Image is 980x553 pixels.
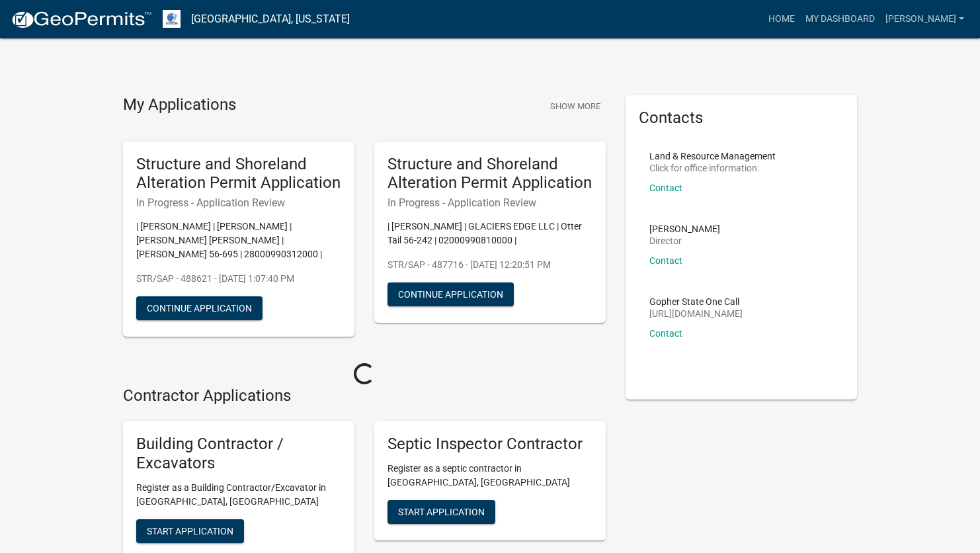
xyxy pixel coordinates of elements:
[191,8,350,30] a: [GEOGRAPHIC_DATA], [US_STATE]
[763,7,800,32] a: Home
[388,220,592,247] p: | [PERSON_NAME] | GLACIERS EDGE LLC | Otter Tail 56-242 | 02000990810000 |
[649,224,720,234] p: [PERSON_NAME]
[136,519,244,543] button: Start Application
[545,95,606,117] button: Show More
[136,272,341,286] p: STR/SAP - 488621 - [DATE] 1:07:40 PM
[388,435,592,454] h5: Septic Inspector Contractor
[649,163,776,173] p: Click for office information:
[398,506,485,517] span: Start Application
[388,258,592,272] p: STR/SAP - 487716 - [DATE] 12:20:51 PM
[136,481,341,509] p: Register as a Building Contractor/Excavator in [GEOGRAPHIC_DATA], [GEOGRAPHIC_DATA]
[388,196,592,209] h6: In Progress - Application Review
[649,236,720,245] p: Director
[136,296,263,320] button: Continue Application
[800,7,880,32] a: My Dashboard
[649,309,743,318] p: [URL][DOMAIN_NAME]
[388,155,592,193] h5: Structure and Shoreland Alteration Permit Application
[649,183,682,193] a: Contact
[649,151,776,161] p: Land & Resource Management
[388,500,495,524] button: Start Application
[880,7,969,32] a: [PERSON_NAME]
[639,108,844,128] h5: Contacts
[649,328,682,339] a: Contact
[649,297,743,306] p: Gopher State One Call
[649,255,682,266] a: Contact
[123,95,236,115] h4: My Applications
[123,386,606,405] h4: Contractor Applications
[388,282,514,306] button: Continue Application
[147,525,233,536] span: Start Application
[136,196,341,209] h6: In Progress - Application Review
[136,435,341,473] h5: Building Contractor / Excavators
[136,220,341,261] p: | [PERSON_NAME] | [PERSON_NAME] | [PERSON_NAME] [PERSON_NAME] | [PERSON_NAME] 56-695 | 2800099031...
[136,155,341,193] h5: Structure and Shoreland Alteration Permit Application
[388,462,592,489] p: Register as a septic contractor in [GEOGRAPHIC_DATA], [GEOGRAPHIC_DATA]
[163,10,181,28] img: Otter Tail County, Minnesota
